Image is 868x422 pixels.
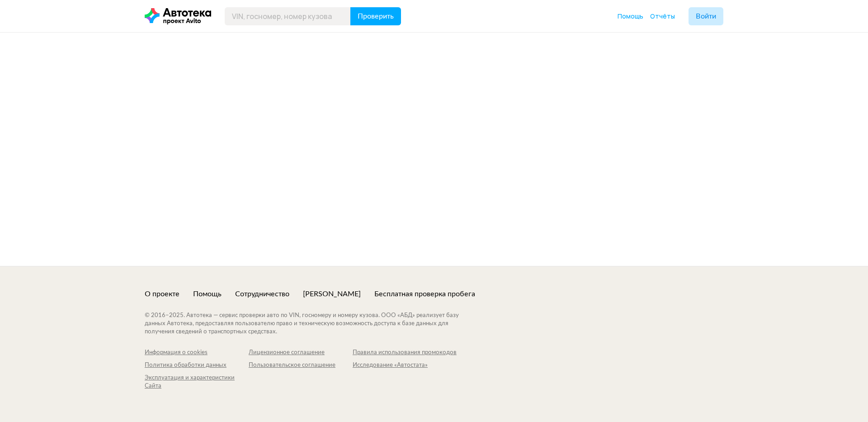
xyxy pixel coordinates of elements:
[225,7,351,25] input: VIN, госномер, номер кузова
[145,312,477,336] div: © 2016– 2025 . Автотека — сервис проверки авто по VIN, госномеру и номеру кузова. ООО «АБД» реали...
[618,12,643,21] a: Помощь
[145,374,249,390] a: Эксплуатация и характеристики Сайта
[374,289,475,299] a: Бесплатная проверка пробега
[249,361,353,370] a: Пользовательское соглашение
[650,12,675,20] span: Отчёты
[650,12,675,21] a: Отчёты
[358,13,394,20] span: Проверить
[689,7,723,25] button: Войти
[249,349,353,357] a: Лицензионное соглашение
[145,349,249,357] a: Информация о cookies
[145,289,179,299] a: О проекте
[353,349,457,357] a: Правила использования промокодов
[350,7,401,25] button: Проверить
[353,361,457,370] a: Исследование «Автостата»
[303,289,361,299] a: [PERSON_NAME]
[235,289,289,299] a: Сотрудничество
[145,361,249,370] a: Политика обработки данных
[618,12,643,20] span: Помощь
[193,289,222,299] a: Помощь
[696,13,716,20] span: Войти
